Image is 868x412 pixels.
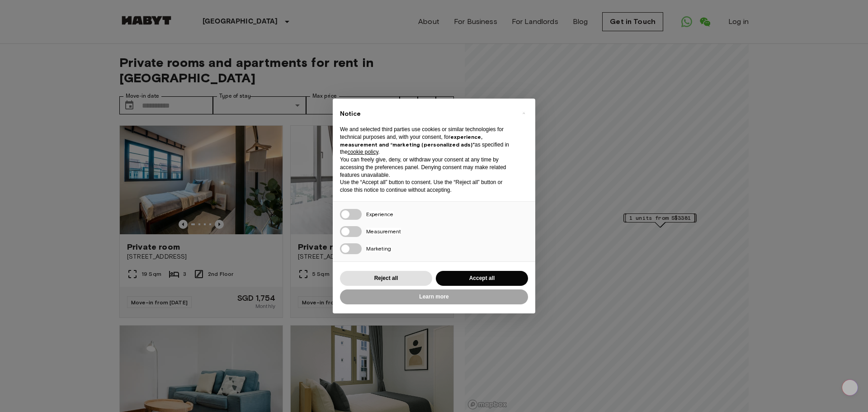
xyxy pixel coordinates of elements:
span: Experience [366,211,393,218]
h2: Notice [340,109,514,118]
span: × [522,108,525,118]
p: Use the “Accept all” button to consent. Use the “Reject all” button or close this notice to conti... [340,179,514,194]
p: We and selected third parties use cookies or similar technologies for technical purposes and, wit... [340,126,514,156]
button: Close this notice [516,106,531,120]
button: Accept all [436,271,528,286]
span: Measurement [366,228,401,235]
a: cookie policy [348,149,378,155]
button: Reject all [340,271,432,286]
p: You can freely give, deny, or withdraw your consent at any time by accessing the preferences pane... [340,156,514,179]
button: Learn more [340,289,528,304]
span: Marketing [366,245,391,252]
strong: experience, measurement and “marketing (personalized ads)” [340,133,482,148]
